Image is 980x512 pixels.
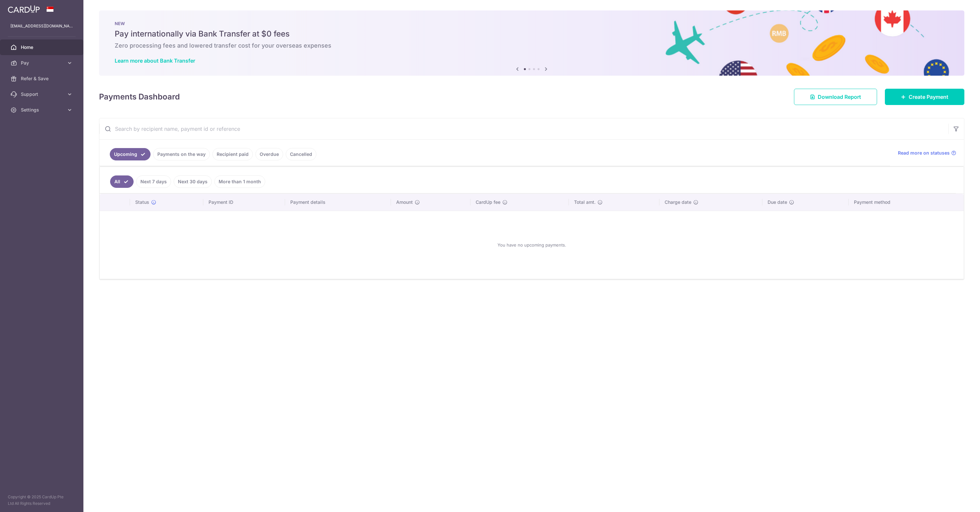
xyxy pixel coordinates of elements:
[21,60,64,66] span: Pay
[115,42,949,50] h6: Zero processing fees and lowered transfer cost for your overseas expenses
[898,150,956,156] a: Read more on statuses
[768,199,787,205] span: Due date
[909,93,948,101] span: Create Payment
[885,89,964,105] a: Create Payment
[898,150,950,156] span: Read more on statuses
[99,10,964,76] img: Bank transfer banner
[174,175,212,188] a: Next 30 days
[10,23,73,29] p: [EMAIL_ADDRESS][DOMAIN_NAME]
[476,199,500,205] span: CardUp fee
[99,118,948,139] input: Search by recipient name, payment id or reference
[849,194,964,211] th: Payment method
[286,148,316,160] a: Cancelled
[212,148,253,160] a: Recipient paid
[115,57,195,64] a: Learn more about Bank Transfer
[21,107,64,113] span: Settings
[21,91,64,98] span: Support
[135,199,149,205] span: Status
[136,175,171,188] a: Next 7 days
[110,175,134,188] a: All
[110,148,151,160] a: Upcoming
[8,5,40,13] img: CardUp
[203,194,285,211] th: Payment ID
[574,199,596,205] span: Total amt.
[665,199,691,205] span: Charge date
[285,194,391,211] th: Payment details
[214,175,265,188] a: More than 1 month
[153,148,210,160] a: Payments on the way
[115,29,949,39] h5: Pay internationally via Bank Transfer at $0 fees
[794,89,877,105] a: Download Report
[255,148,283,160] a: Overdue
[818,93,861,101] span: Download Report
[108,216,956,274] div: You have no upcoming payments.
[21,75,64,82] span: Refer & Save
[396,199,413,205] span: Amount
[99,91,180,103] h4: Payments Dashboard
[115,21,949,26] p: NEW
[21,44,64,51] span: Home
